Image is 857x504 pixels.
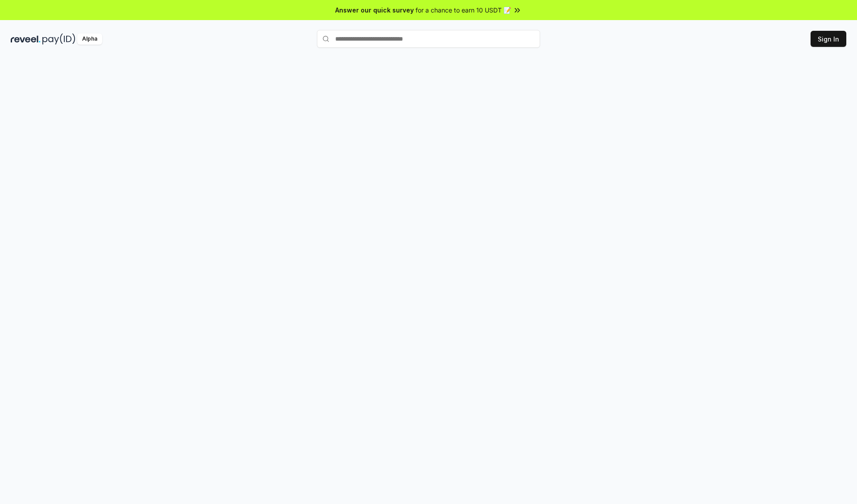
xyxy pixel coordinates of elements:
button: Sign In [811,31,846,47]
div: Alpha [77,33,102,45]
img: pay_id [42,33,75,45]
span: Answer our quick survey [335,5,414,15]
span: for a chance to earn 10 USDT 📝 [416,5,511,15]
img: reveel_dark [11,33,41,45]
